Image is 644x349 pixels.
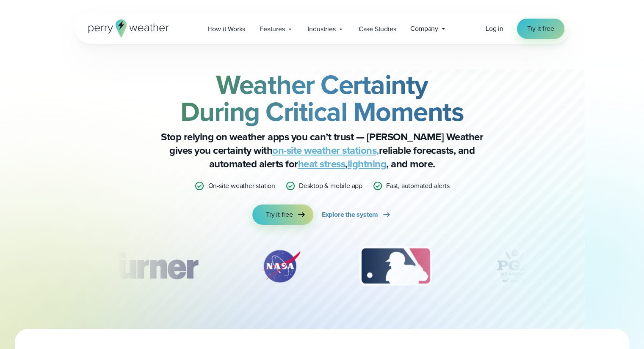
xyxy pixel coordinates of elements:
[517,19,564,39] a: Try it free
[351,245,440,287] div: 3 of 12
[201,20,253,38] a: How it Works
[410,24,438,34] span: Company
[486,24,503,33] span: Log in
[251,245,310,287] div: 2 of 12
[266,210,293,220] span: Try it free
[481,245,549,287] div: 4 of 12
[251,245,310,287] img: NASA.svg
[153,130,492,171] p: Stop relying on weather apps you can’t trust — [PERSON_NAME] Weather gives you certainty with rel...
[351,245,440,287] img: MLB.svg
[208,181,275,191] p: On-site weather station
[90,245,210,287] div: 1 of 12
[322,204,392,225] a: Explore the system
[322,210,378,220] span: Explore the system
[308,24,336,34] span: Industries
[117,245,527,292] div: slideshow
[180,65,464,131] strong: Weather Certainty During Critical Moments
[260,24,285,34] span: Features
[527,24,554,34] span: Try it free
[486,24,503,34] a: Log in
[252,204,313,225] a: Try it free
[351,20,404,38] a: Case Studies
[298,156,345,172] a: heat stress
[359,24,396,34] span: Case Studies
[386,181,450,191] p: Fast, automated alerts
[272,143,379,158] a: on-site weather stations,
[481,245,549,287] img: PGA.svg
[299,181,362,191] p: Desktop & mobile app
[90,245,210,287] img: Turner-Construction_1.svg
[348,156,387,172] a: lightning
[208,24,246,34] span: How it Works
